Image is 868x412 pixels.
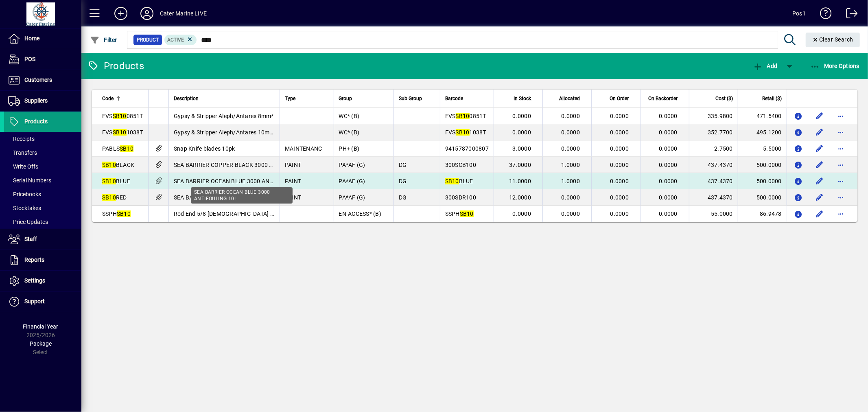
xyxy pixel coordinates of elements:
span: 0.0000 [610,178,629,184]
span: PA*AF (G) [339,178,365,184]
span: Type [285,94,295,103]
button: More options [834,126,847,139]
a: Staff [4,229,81,250]
a: Reports [4,250,81,270]
span: 37.0000 [509,162,531,168]
span: EN-ACCESS* (B) [339,210,382,217]
div: On Backorder [645,94,685,103]
button: Add [108,6,134,21]
td: 335.9800 [689,108,738,124]
span: 0.0000 [562,210,580,217]
span: SSPH [445,210,474,217]
span: 0.0000 [562,145,580,152]
span: 0.0000 [610,162,629,168]
span: 0.0000 [659,113,678,119]
a: Knowledge Base [814,2,832,28]
span: Reports [24,256,44,263]
a: Price Updates [4,215,81,229]
span: FVS 1038T [445,129,486,136]
mat-chip: Activation Status: Active [164,35,197,45]
span: SSPH [102,210,131,217]
button: More options [834,175,847,188]
span: Receipts [8,136,35,142]
td: 471.5400 [738,108,787,124]
span: 0.0000 [513,113,531,119]
td: 2.7500 [689,140,738,157]
span: PABLS [102,145,133,152]
td: 500.0000 [738,173,787,189]
span: FVS 1038T [102,129,143,136]
td: 437.4370 [689,157,738,173]
a: Home [4,28,81,49]
span: On Backorder [648,94,678,103]
span: 300SDR100 [445,194,476,201]
span: 0.0000 [610,129,629,136]
span: Transfers [8,149,37,156]
td: 437.4370 [689,173,738,189]
button: More options [834,207,847,220]
span: SEA BARRIER DEEP RED 3000 ANTIFOULING 10L [174,194,302,201]
span: FVS 0851T [445,113,486,119]
span: Barcode [445,94,463,103]
span: 0.0000 [562,113,580,119]
a: Suppliers [4,91,81,111]
span: Suppliers [24,97,48,104]
td: 55.0000 [689,206,738,222]
span: FVS 0851T [102,113,143,119]
span: PAINT [285,162,301,168]
a: Stocktakes [4,201,81,215]
td: 495.1200 [738,124,787,140]
span: Filter [90,37,117,43]
span: Serial Numbers [8,177,51,184]
span: RED [102,194,127,201]
span: Package [30,340,52,347]
span: 300SCB100 [445,162,476,168]
button: More options [834,110,847,123]
div: Products [87,59,144,72]
span: PH+ (B) [339,145,360,152]
a: Transfers [4,146,81,160]
em: SB10 [120,145,133,152]
div: SEA BARRIER OCEAN BLUE 3000 ANTIFOULING 10L [191,187,293,204]
em: SB10 [456,129,470,136]
em: SB10 [102,162,116,168]
span: In Stock [514,94,531,103]
span: BLUE [445,178,473,184]
span: 0.0000 [659,178,678,184]
span: Support [24,298,45,305]
a: Pricebooks [4,187,81,201]
span: Active [168,37,184,43]
span: Gypsy & Stripper Aleph/Antares 10mm-1000/1 [174,129,296,136]
button: Filter [88,33,119,47]
em: SB10 [460,210,474,217]
span: Product [137,36,159,44]
div: Description [174,94,275,103]
span: Customers [24,77,52,83]
button: Profile [134,6,160,21]
td: 500.0000 [738,189,787,206]
span: Products [24,118,48,125]
span: 0.0000 [610,113,629,119]
span: SEA BARRIER OCEAN BLUE 3000 ANTIFOULING 10L [174,178,311,184]
button: Edit [813,142,826,155]
div: Code [102,94,143,103]
div: In Stock [499,94,538,103]
span: Retail ($) [762,94,782,103]
button: Edit [813,158,826,171]
span: Stocktakes [8,205,41,211]
span: Clear Search [812,36,854,43]
a: POS [4,49,81,70]
em: SB10 [102,194,116,201]
span: 0.0000 [610,210,629,217]
button: Edit [813,207,826,220]
span: 1.0000 [562,162,580,168]
em: SB10 [117,210,131,217]
span: Rod End 5/8 [DEMOGRAPHIC_DATA] SS [174,210,277,217]
span: 0.0000 [513,129,531,136]
button: More options [834,158,847,171]
a: Serial Numbers [4,173,81,187]
button: More options [834,191,847,204]
em: SB10 [102,178,116,184]
span: 0.0000 [659,162,678,168]
span: 1.0000 [562,178,580,184]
